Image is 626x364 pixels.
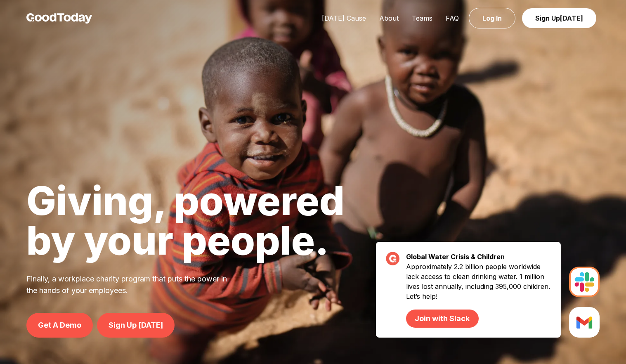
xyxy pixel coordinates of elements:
img: Slack [569,307,600,338]
a: Sign Up[DATE] [522,8,596,28]
a: Teams [405,14,439,22]
p: Approximately 2.2 billion people worldwide lack access to clean drinking water. 1 million lives l... [406,262,551,328]
a: Join with Slack [406,310,478,328]
a: [DATE] Cause [315,14,373,22]
img: GoodToday [26,13,92,24]
a: Sign Up [DATE] [97,313,175,338]
a: Log In [469,8,515,28]
strong: Global Water Crisis & Children [406,253,505,261]
p: Finally, a workplace charity program that puts the power in the hands of your employees. [26,273,238,296]
a: Get A Demo [26,313,93,338]
img: Slack [569,267,600,297]
span: [DATE] [560,14,583,22]
h1: Giving, powered by your people. [26,181,345,260]
a: About [373,14,405,22]
a: FAQ [439,14,465,22]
